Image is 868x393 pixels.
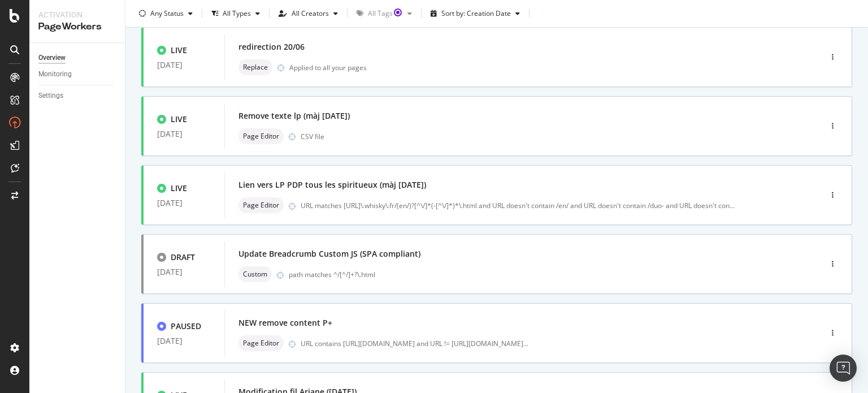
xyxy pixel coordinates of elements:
div: [DATE] [157,61,211,70]
div: neutral label [238,128,284,144]
div: path matches ^/[^/]+?\.html [289,270,773,279]
div: DRAFT [171,252,195,263]
span: ... [523,339,528,348]
div: Activation [38,9,116,20]
button: All Types [207,5,264,23]
a: Settings [38,90,117,102]
div: All Creators [292,10,329,17]
span: Replace [243,64,268,71]
div: Tooltip anchor [393,7,403,18]
span: Custom [243,271,267,278]
div: PageWorkers [38,20,116,33]
a: Overview [38,52,117,64]
div: Update Breadcrumb Custom JS (SPA compliant) [238,248,420,260]
div: neutral label [238,197,284,213]
div: All Tags [368,10,403,17]
div: [DATE] [157,198,211,208]
div: LIVE [171,114,187,125]
button: All TagsTooltip anchor [352,5,416,23]
div: Lien vers LP PDP tous les spiritueux (màj [DATE]) [238,179,426,191]
div: neutral label [238,266,272,282]
button: Any Status [134,5,197,23]
div: neutral label [238,59,272,75]
div: [DATE] [157,267,211,277]
div: Open Intercom Messenger [830,355,857,382]
div: Monitoring [38,68,72,80]
button: All Creators [274,5,342,23]
div: Sort by: Creation Date [441,10,511,17]
div: CSV file [301,132,324,141]
div: Remove texte lp (màj [DATE]) [238,110,350,122]
div: NEW remove content P+ [238,317,332,329]
a: Monitoring [38,68,117,80]
div: Settings [38,90,63,102]
span: Page Editor [243,340,279,347]
div: Applied to all your pages [289,63,367,72]
div: LIVE [171,183,187,194]
div: LIVE [171,45,187,56]
span: ... [730,201,735,210]
div: [DATE] [157,336,211,346]
div: redirection 20/06 [238,41,305,53]
div: neutral label [238,335,284,351]
span: Page Editor [243,133,279,140]
div: URL contains [URL][DOMAIN_NAME] and URL != [URL][DOMAIN_NAME] [301,339,528,348]
div: PAUSED [171,321,201,332]
span: Page Editor [243,202,279,209]
div: Any Status [150,10,184,17]
div: URL matches [URL]\.whisky\.fr/(en/)?[^\/]*(-[^\/]*)*\.html and URL doesn't contain /en/ and URL d... [301,201,735,210]
button: Sort by: Creation Date [426,5,524,23]
div: Overview [38,52,66,64]
div: All Types [223,10,251,17]
div: [DATE] [157,129,211,139]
